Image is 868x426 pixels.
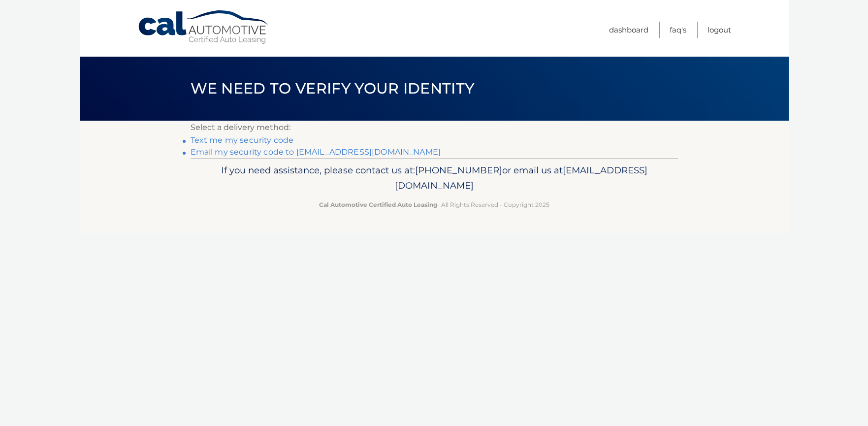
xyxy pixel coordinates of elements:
[319,201,437,208] strong: Cal Automotive Certified Auto Leasing
[137,10,270,45] a: Cal Automotive
[197,199,672,210] p: - All Rights Reserved - Copyright 2025
[191,121,678,134] p: Select a delivery method:
[609,22,648,38] a: Dashboard
[191,147,441,157] a: Email my security code to [EMAIL_ADDRESS][DOMAIN_NAME]
[191,79,475,98] span: We need to verify your identity
[191,135,294,145] a: Text me my security code
[707,22,731,38] a: Logout
[670,22,686,38] a: FAQ's
[415,164,502,176] span: [PHONE_NUMBER]
[197,163,672,194] p: If you need assistance, please contact us at: or email us at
